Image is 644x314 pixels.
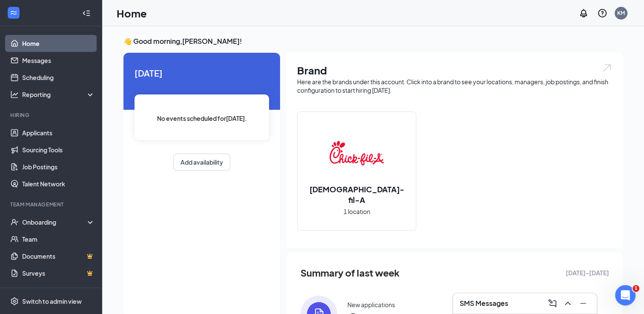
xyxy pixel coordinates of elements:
h1: Brand [297,63,613,77]
a: Home [22,35,95,52]
svg: Notifications [578,8,589,18]
svg: Minimize [578,298,588,308]
div: Switch to admin view [22,297,82,305]
a: Team [22,231,95,248]
svg: ChevronUp [563,298,573,308]
span: [DATE] - [DATE] [566,268,609,277]
svg: Collapse [82,9,91,17]
a: Scheduling [22,69,95,86]
span: [DATE] [135,66,269,80]
button: Add availability [173,154,230,171]
div: KM [617,9,625,17]
svg: Settings [10,297,19,305]
a: Job Postings [22,158,95,175]
svg: Analysis [10,90,19,99]
svg: UserCheck [10,218,19,226]
span: 1 location [343,207,370,216]
div: Hiring [10,111,93,119]
h3: 👋 Good morning, [PERSON_NAME] ! [123,37,623,46]
span: Summary of last week [301,265,400,280]
a: Sourcing Tools [22,141,95,158]
h2: [DEMOGRAPHIC_DATA]-fil-A [298,184,416,205]
div: Here are the brands under this account. Click into a brand to see your locations, managers, job p... [297,77,613,94]
a: DocumentsCrown [22,248,95,265]
div: New applications [347,300,395,309]
span: No events scheduled for [DATE] . [157,114,247,123]
a: Applicants [22,124,95,141]
h3: SMS Messages [460,299,508,308]
div: Reporting [22,90,95,99]
div: Onboarding [22,218,88,226]
button: ComposeMessage [546,297,559,310]
div: Team Management [10,201,93,208]
svg: ComposeMessage [547,298,558,308]
a: Talent Network [22,175,95,192]
button: ChevronUp [561,297,575,310]
img: open.6027fd2a22e1237b5b06.svg [601,63,613,73]
h1: Home [117,6,147,20]
span: 1 [633,285,639,292]
svg: WorkstreamLogo [9,9,18,17]
iframe: Intercom live chat [615,285,635,305]
svg: QuestionInfo [597,8,607,18]
a: SurveysCrown [22,265,95,282]
a: Messages [22,52,95,69]
button: Minimize [576,297,590,310]
img: Chick-fil-A [329,126,384,180]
